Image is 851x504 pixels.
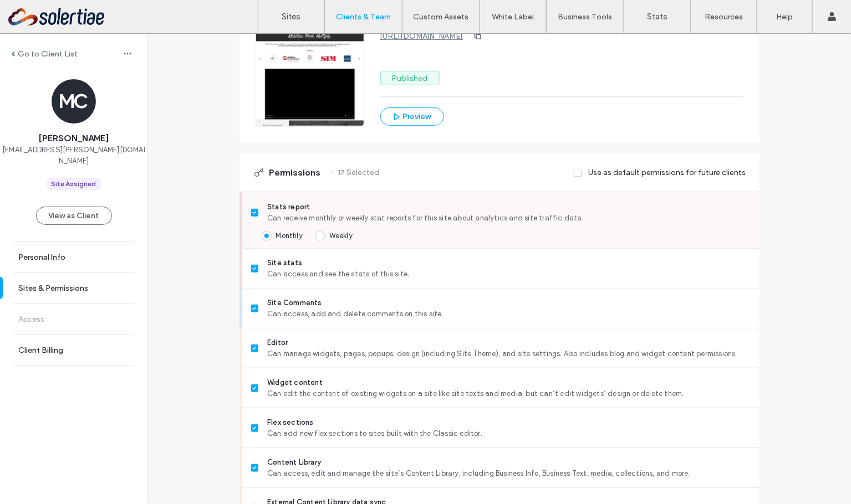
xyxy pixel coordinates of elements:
span: Can access, edit and manage the site’s Content Library, including Business Info, Business Text, m... [267,468,750,479]
label: Stats [647,12,667,22]
span: [PERSON_NAME] [39,132,109,145]
button: Preview [380,107,444,126]
label: Use as default permissions for future clients [589,162,746,183]
label: 17 Selected [338,162,380,183]
label: Access [18,315,44,324]
label: Business Tools [558,12,613,22]
span: Widget content [267,377,750,388]
span: Flex sections [267,417,750,428]
label: Sites [282,12,301,22]
span: Stats report [267,202,750,213]
span: Site stats [267,258,750,269]
span: Help [26,8,48,18]
div: MC [52,79,96,124]
label: Client Billing [18,346,63,355]
span: Can edit the content of existing widgets on a site like site texts and media, but can’t edit widg... [267,388,750,399]
span: Can receive monthly or weekly stat reports for this site about analytics and site traffic data. [267,213,750,224]
span: Site Comments [267,297,750,308]
label: Published [380,71,440,85]
label: Sites & Permissions [18,284,88,293]
label: Custom Assets [414,12,469,22]
button: View as Client [36,207,112,225]
span: Permissions [269,167,321,179]
label: Go to Client List [18,49,78,59]
span: Can add new flex sections to sites built with the Classic editor. [267,428,750,439]
a: [URL][DOMAIN_NAME] [380,32,463,41]
label: Personal Info [18,253,65,262]
label: Help [777,12,793,22]
label: Clients & Team [336,12,391,22]
span: Editor [267,337,750,348]
label: White Label [492,12,534,22]
span: Can manage widgets, pages, popups, design (including Site Theme), and site settings. Also include... [267,348,750,359]
span: Can access and see the stats of this site. [267,269,750,280]
span: Monthly [276,232,303,240]
span: Content Library [267,457,750,468]
span: Can access, add and delete comments on this site. [267,308,750,320]
div: Site Assigned [52,179,96,189]
label: Resources [705,12,743,22]
span: Weekly [329,232,353,240]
